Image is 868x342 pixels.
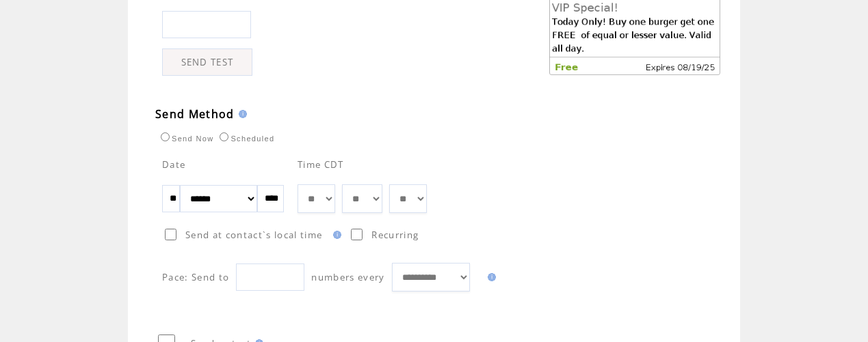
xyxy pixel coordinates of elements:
span: Time CDT [298,158,344,171]
span: numbers every [311,271,384,283]
span: Recurring [371,229,419,241]
a: SEND TEST [162,48,252,76]
label: Scheduled [216,134,274,143]
input: Send Now [161,132,170,141]
span: Send Method [155,106,235,122]
img: help.gif [329,231,341,239]
label: Send Now [157,134,213,143]
span: Pace: Send to [162,271,229,283]
img: help.gif [484,273,496,281]
span: Send at contact`s local time [185,229,322,241]
input: Scheduled [220,132,228,141]
img: help.gif [235,110,247,118]
span: Date [162,158,185,171]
